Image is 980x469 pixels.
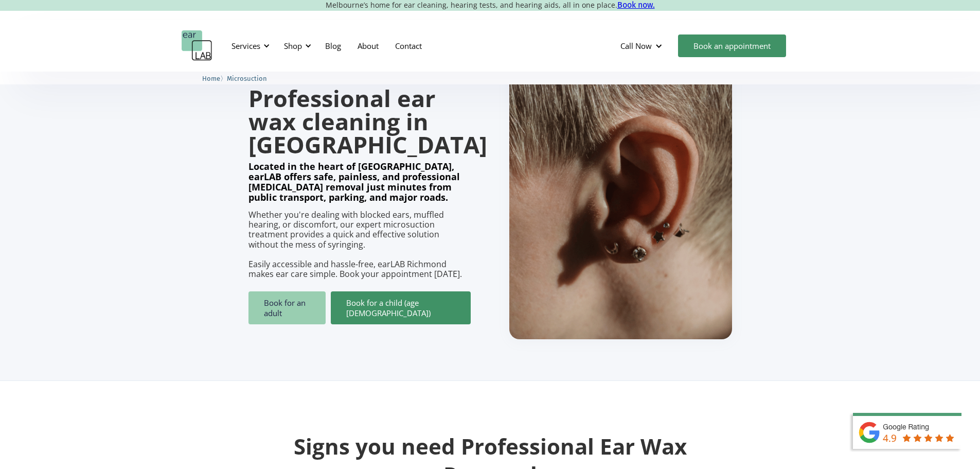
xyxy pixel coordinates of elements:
[202,75,220,82] span: Home
[202,73,227,84] li: 〉
[349,31,387,61] a: About
[331,291,471,324] a: Book for a child (age [DEMOGRAPHIC_DATA])
[248,210,471,279] p: Whether you're dealing with blocked ears, muffled hearing, or discomfort, our expert microsuction...
[620,41,652,51] div: Call Now
[248,82,487,160] strong: Professional ear wax cleaning in [GEOGRAPHIC_DATA]
[317,31,349,61] a: Blog
[612,30,673,61] div: Call Now
[387,31,430,61] a: Contact
[182,30,212,61] a: home
[202,73,220,83] a: Home
[248,160,460,203] strong: Located in the heart of [GEOGRAPHIC_DATA], earLAB offers safe, painless, and professional [MEDICA...
[225,30,273,61] div: Services
[227,75,267,82] span: Microsuction
[278,30,314,61] div: Shop
[231,41,260,51] div: Services
[284,41,302,51] div: Shop
[248,291,326,324] a: Book for an adult
[678,34,786,57] a: Book an appointment
[227,73,267,83] a: Microsuction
